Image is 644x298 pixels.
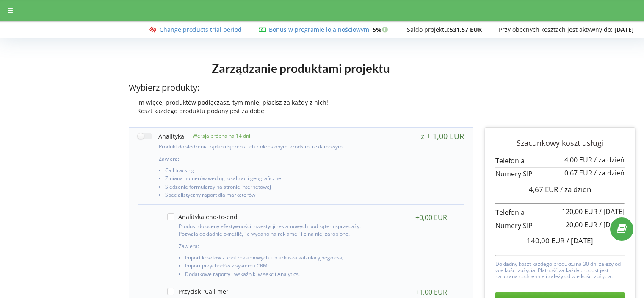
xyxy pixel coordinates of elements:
[269,25,371,33] span: :
[495,169,625,179] p: Numery SIP
[165,192,366,200] li: Specjalistyczny raport dla marketerów
[560,184,591,194] span: / za dzień
[529,184,558,194] span: 4,67 EUR
[129,107,473,115] div: Koszt każdego produktu podany jest za dobę.
[495,208,625,217] p: Telefonia
[564,155,592,164] span: 4,00 EUR
[184,132,250,139] p: Wersja próbna na 14 dni
[160,25,242,33] a: Change products trial period
[179,223,363,237] p: Produkt do oceny efektywności inwestycji reklamowych pod kątem sprzedaży. Pozwala dokładnie okreś...
[185,263,363,271] li: Import przychodów z systemu CRM;
[495,259,625,279] p: Dokładny koszt każdego produktu na 30 dni zależy od wielkości zużycia. Płatność za każdy produkt ...
[527,236,565,245] span: 140,00 EUR
[594,168,625,178] span: / za dzień
[159,143,366,150] p: Produkt do śledzenia żądań i łączenia ich z określonymi źródłami reklamowymi.
[495,138,625,149] p: Szacunkowy koszt usługi
[129,82,473,94] p: Wybierz produkty:
[407,25,450,33] span: Saldo projektu:
[179,242,363,250] p: Zawiera:
[165,184,366,192] li: Śledzenie formularzy na stronie internetowej
[567,236,593,245] span: / [DATE]
[562,207,597,216] span: 120,00 EUR
[594,155,625,164] span: / za dzień
[129,98,473,107] div: Im więcej produktów podłączasz, tym mniej płacisz za każdy z nich!
[185,255,363,263] li: Import kosztów z kont reklamowych lub arkusza kalkulacyjnego csv;
[415,213,447,222] div: +0,00 EUR
[421,132,464,140] div: z + 1,00 EUR
[450,25,482,33] strong: 531,57 EUR
[167,213,238,220] label: Analityka end-to-end
[185,271,363,279] li: Dodatkowe raporty i wskaźniki w sekcji Analytics.
[495,156,625,166] p: Telefonia
[138,132,184,141] label: Analityka
[495,221,625,231] p: Numery SIP
[373,25,390,33] strong: 5%
[614,25,634,33] strong: [DATE]
[159,155,366,162] p: Zawiera:
[167,288,229,295] label: Przycisk "Call me"
[129,61,473,76] h1: Zarządzanie produktami projektu
[415,288,447,296] div: +1,00 EUR
[599,220,625,229] span: / [DATE]
[599,207,625,216] span: / [DATE]
[499,25,613,33] span: Przy obecnych kosztach jest aktywny do:
[564,168,592,178] span: 0,67 EUR
[165,175,366,184] li: Zmiana numerów według lokalizacji geograficznej
[566,220,597,229] span: 20,00 EUR
[269,25,369,33] a: Bonus w programie lojalnościowym
[165,167,366,175] li: Call tracking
